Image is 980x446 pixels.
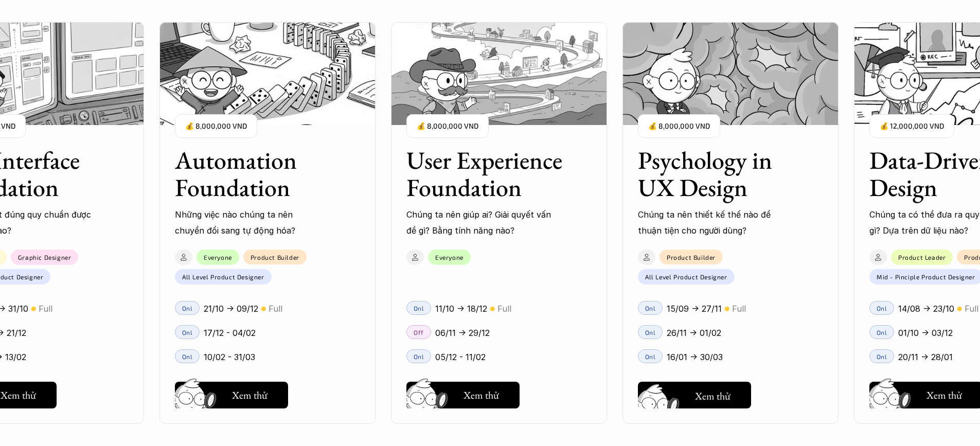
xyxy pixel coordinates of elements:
p: Product Builder [667,254,716,261]
p: Những việc nào chúng ta nên chuyển đổi sang tự động hóa? [175,207,324,238]
p: Full [732,301,746,316]
h3: User Experience Foundation [406,147,566,201]
button: Xem thử [638,382,751,408]
p: Off [414,329,424,336]
p: Full [269,301,282,316]
a: Xem thử [175,378,288,408]
p: 01/10 -> 03/12 [898,325,953,341]
p: Onl [645,329,656,336]
p: Onl [414,305,424,312]
p: 16/01 -> 30/03 [667,349,723,365]
p: 26/11 -> 01/02 [667,325,721,341]
p: 20/11 -> 28/01 [898,349,953,365]
p: Full [965,301,978,316]
p: All Level Product Designer [645,273,727,280]
p: 05/12 - 11/02 [435,349,486,365]
p: 15/09 -> 27/11 [667,301,722,316]
p: Chúng ta nên thiết kế thế nào để thuận tiện cho người dùng? [638,207,787,238]
button: Xem thử [406,382,520,408]
h5: Xem thử [926,388,962,402]
p: Full [497,301,511,316]
p: 11/10 -> 18/12 [435,301,487,316]
p: 💰 8,000,000 VND [648,119,710,133]
p: Onl [645,305,656,312]
p: Onl [182,353,193,360]
p: Product Builder [251,254,299,261]
p: Onl [645,353,656,360]
p: Onl [182,329,193,336]
h5: Xem thử [232,388,268,402]
p: Onl [877,305,887,312]
p: Everyone [204,254,232,261]
p: Onl [877,329,887,336]
p: 🟡 [490,305,495,313]
p: 🟡 [957,305,962,313]
p: 21/10 -> 09/12 [204,301,258,316]
p: 10/02 - 31/03 [204,349,255,365]
p: Everyone [435,254,464,261]
p: All Level Product Designer [182,273,264,280]
p: 💰 8,000,000 VND [417,119,478,133]
p: 💰 12,000,000 VND [880,119,944,133]
a: Xem thử [406,378,520,408]
p: Onl [877,353,887,360]
p: 🟡 [261,305,266,313]
h5: Xem thử [695,389,730,403]
p: Mid - Pinciple Product Designer [877,273,975,280]
a: Xem thử [638,378,751,408]
p: 06/11 -> 29/12 [435,325,490,341]
h5: Xem thử [464,388,499,402]
p: 💰 8,000,000 VND [185,119,247,133]
p: 17/12 - 04/02 [204,325,256,341]
p: 🟡 [724,305,729,313]
p: Onl [414,353,424,360]
h3: Psychology in UX Design [638,147,797,201]
p: Chúng ta nên giúp ai? Giải quyết vấn đề gì? Bằng tính năng nào? [406,207,556,238]
h3: Automation Foundation [175,147,334,201]
p: Onl [182,305,193,312]
p: 14/08 -> 23/10 [898,301,954,316]
p: Product Leader [898,254,946,261]
button: Xem thử [175,382,288,408]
